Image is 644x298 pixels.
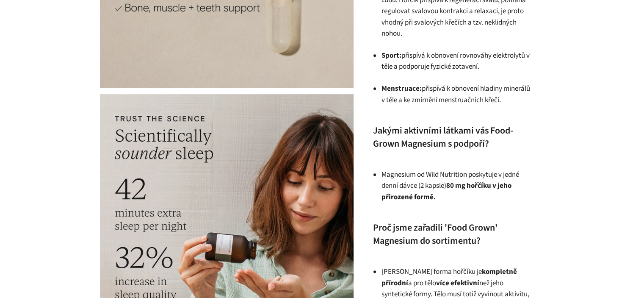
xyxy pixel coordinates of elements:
[381,267,517,288] strong: kompletně přírodní
[381,50,533,72] li: přispívá k obnovení rovnováhy elektrolytů v těle a podporuje fyzické zotavení.
[373,221,497,248] span: Proč jsme zařadili 'Food Grown' Magnesium do sortimentu?
[408,278,436,288] span: a pro tělo
[381,84,421,94] strong: Menstruace:
[381,83,533,106] li: přispívá k obnovení hladiny minerálů v těle a ke zmírnění menstruačních křečí.
[436,278,479,288] strong: více efektivní
[373,124,533,150] h4: Jakými aktivními látkami vás Food-Grown Magnesium s podpoří?
[381,50,401,61] strong: Sport:
[381,169,533,203] p: Magnesium od Wild Nutrition poskytuje v jedné denní dávce (2 kapsle)
[381,267,481,277] span: [PERSON_NAME] forma hořčíku je
[381,181,511,202] strong: 80 mg hořčíku v jeho přirozené formě.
